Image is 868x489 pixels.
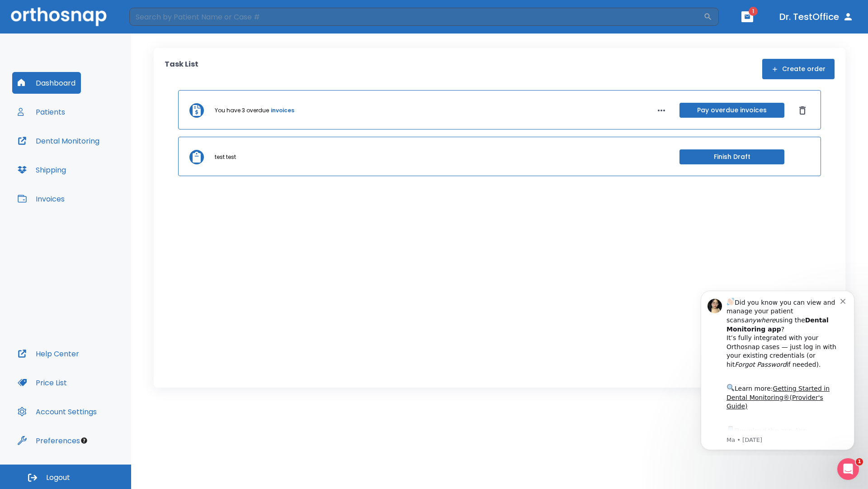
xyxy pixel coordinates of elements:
[679,103,784,118] button: Pay overdue invoices
[11,7,107,26] img: Orthosnap
[39,142,153,188] div: Download the app: | ​ Let us know if you need help getting started!
[153,14,160,21] button: Dismiss notification
[39,144,120,161] a: App Store
[687,283,868,455] iframe: Intercom notifications message
[12,159,71,181] button: Shipping
[215,153,236,161] p: test test
[679,149,784,164] button: Finish Draft
[12,343,85,364] button: Help Center
[12,130,105,152] button: Dental Monitoring
[762,59,835,79] button: Create order
[776,9,857,25] button: Dr. TestOffice
[80,436,88,445] div: Tooltip anchor
[12,372,72,393] button: Price List
[129,8,703,26] input: Search by Patient Name or Case #
[795,103,810,118] button: Dismiss
[12,401,102,422] button: Account Settings
[271,106,294,115] a: invoices
[856,458,863,465] span: 1
[39,153,153,162] p: Message from Ma, sent 7w ago
[837,458,859,480] iframe: Intercom live chat
[12,188,70,210] button: Invoices
[12,72,81,94] button: Dashboard
[12,430,85,451] button: Preferences
[165,59,198,79] p: Task List
[12,101,71,123] button: Patients
[215,106,269,115] p: You have 3 overdue
[749,7,758,16] span: 1
[46,473,70,483] span: Logout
